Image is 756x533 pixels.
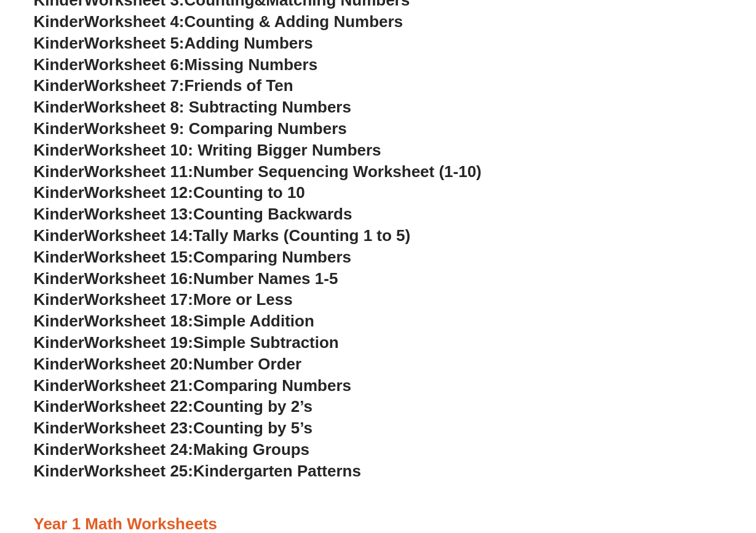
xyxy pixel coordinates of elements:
[193,440,309,459] span: Making Groups
[34,55,84,74] span: Kinder
[34,76,84,95] span: Kinder
[84,269,193,288] span: Worksheet 16:
[84,55,185,74] span: Worksheet 6:
[34,76,293,95] a: KinderWorksheet 7:Friends of Ten
[84,183,193,202] span: Worksheet 12:
[84,312,193,330] span: Worksheet 18:
[34,248,84,266] span: Kinder
[193,248,351,266] span: Comparing Numbers
[34,34,84,52] span: Kinder
[34,355,84,373] span: Kinder
[84,162,193,181] span: Worksheet 11:
[34,162,84,181] span: Kinder
[193,397,312,416] span: Counting by 2’s
[84,462,193,480] span: Worksheet 25:
[185,34,313,52] span: Adding Numbers
[193,183,305,202] span: Counting to 10
[34,312,84,330] span: Kinder
[84,226,193,245] span: Worksheet 14:
[34,12,404,31] a: KinderWorksheet 4:Counting & Adding Numbers
[193,462,361,480] span: Kindergarten Patterns
[193,226,410,245] span: Tally Marks (Counting 1 to 5)
[34,269,84,288] span: Kinder
[193,333,339,352] span: Simple Subtraction
[84,205,193,223] span: Worksheet 13:
[193,355,301,373] span: Number Order
[193,205,352,223] span: Counting Backwards
[84,333,193,352] span: Worksheet 19:
[84,98,351,116] span: Worksheet 8: Subtracting Numbers
[34,98,351,116] a: KinderWorksheet 8: Subtracting Numbers
[84,290,193,309] span: Worksheet 17:
[185,76,293,95] span: Friends of Ten
[185,55,318,74] span: Missing Numbers
[34,333,84,352] span: Kinder
[34,12,84,31] span: Kinder
[84,440,193,459] span: Worksheet 24:
[84,141,381,159] span: Worksheet 10: Writing Bigger Numbers
[193,312,314,330] span: Simple Addition
[84,419,193,437] span: Worksheet 23:
[34,98,84,116] span: Kinder
[34,55,318,74] a: KinderWorksheet 6:Missing Numbers
[34,119,84,138] span: Kinder
[34,397,84,416] span: Kinder
[185,12,404,31] span: Counting & Adding Numbers
[193,162,482,181] span: Number Sequencing Worksheet (1-10)
[193,269,338,288] span: Number Names 1-5
[193,419,312,437] span: Counting by 5’s
[545,394,756,533] iframe: Chat Widget
[84,376,193,395] span: Worksheet 21:
[34,226,84,245] span: Kinder
[34,419,84,437] span: Kinder
[193,376,351,395] span: Comparing Numbers
[34,183,84,202] span: Kinder
[193,290,293,309] span: More or Less
[34,141,381,159] a: KinderWorksheet 10: Writing Bigger Numbers
[84,397,193,416] span: Worksheet 22:
[84,12,185,31] span: Worksheet 4:
[84,119,347,138] span: Worksheet 9: Comparing Numbers
[34,119,347,138] a: KinderWorksheet 9: Comparing Numbers
[34,462,84,480] span: Kinder
[34,290,84,309] span: Kinder
[84,355,193,373] span: Worksheet 20:
[84,248,193,266] span: Worksheet 15:
[34,34,313,52] a: KinderWorksheet 5:Adding Numbers
[34,205,84,223] span: Kinder
[84,34,185,52] span: Worksheet 5:
[34,141,84,159] span: Kinder
[34,440,84,459] span: Kinder
[84,76,185,95] span: Worksheet 7:
[34,376,84,395] span: Kinder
